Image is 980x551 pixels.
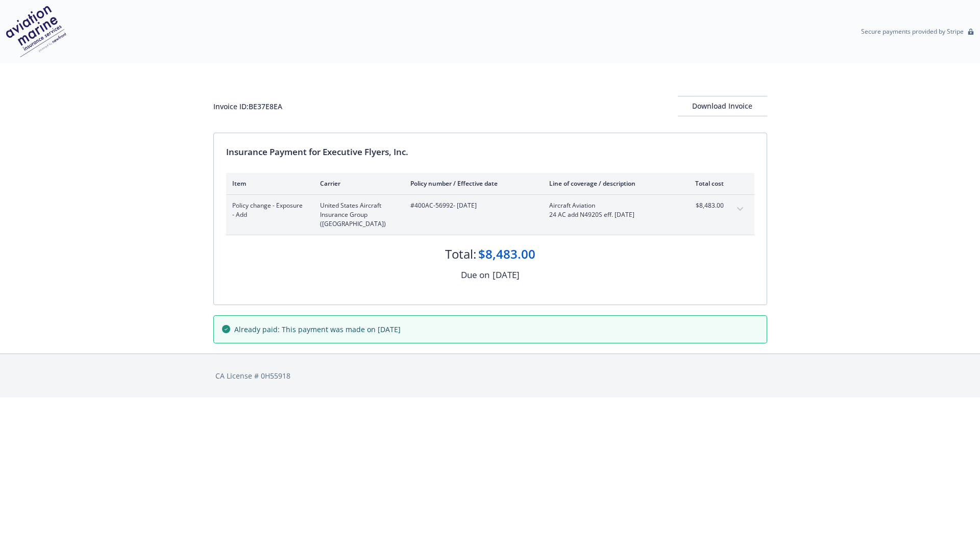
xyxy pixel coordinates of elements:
span: Policy change - Exposure - Add [232,201,304,219]
div: Download Invoice [678,96,767,116]
div: CA License # 0H55918 [215,370,765,381]
span: #400AC-56992 - [DATE] [410,201,533,210]
div: Invoice ID: BE37E8EA [213,101,282,112]
div: Line of coverage / description [549,179,669,188]
div: Carrier [320,179,394,188]
p: Secure payments provided by Stripe [861,27,964,36]
div: Item [232,179,304,188]
span: Already paid: This payment was made on [DATE] [234,324,401,335]
span: United States Aircraft Insurance Group ([GEOGRAPHIC_DATA]) [320,201,394,229]
div: [DATE] [493,268,520,282]
div: Policy number / Effective date [410,179,533,188]
div: Policy change - Exposure - AddUnited States Aircraft Insurance Group ([GEOGRAPHIC_DATA])#400AC-56... [226,195,754,235]
div: Due on [461,268,489,282]
div: Total: [445,245,476,263]
span: $8,483.00 [685,201,724,210]
button: Download Invoice [678,96,767,116]
div: Total cost [685,179,724,188]
span: Aircraft Aviation24 AC add N4920S eff. [DATE] [549,201,669,219]
div: $8,483.00 [478,245,535,263]
span: Aircraft Aviation [549,201,669,210]
div: Insurance Payment for Executive Flyers, Inc. [226,145,754,159]
button: expand content [732,201,748,217]
span: 24 AC add N4920S eff. [DATE] [549,210,669,219]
